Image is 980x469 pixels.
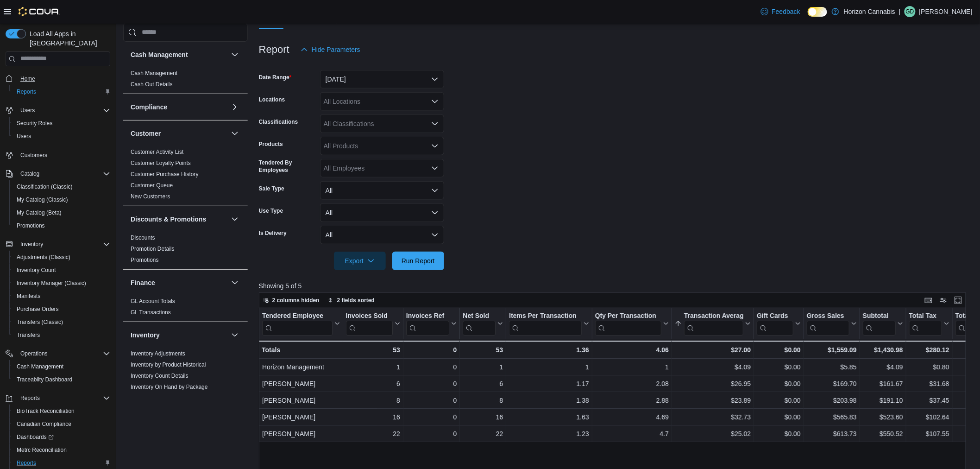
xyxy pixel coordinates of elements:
span: Inventory Manager (Classic) [13,278,110,289]
span: Traceabilty Dashboard [17,376,72,383]
button: Open list of options [431,165,439,172]
div: $0.00 [757,361,801,373]
span: Promotion Details [131,245,175,253]
span: Metrc Reconciliation [13,444,110,456]
div: Items Per Transaction [509,311,582,335]
button: Transfers (Classic) [9,316,114,329]
a: Transfers [13,330,44,341]
button: Users [17,105,38,116]
button: Operations [2,347,114,360]
h3: Cash Management [131,50,188,59]
button: Qty Per Transaction [595,311,669,335]
button: Customer [229,128,240,139]
button: My Catalog (Beta) [9,206,114,219]
div: Gross Sales [807,311,849,335]
div: Discounts & Promotions [123,232,248,269]
a: Customer Activity List [131,149,184,155]
span: Transfers (Classic) [17,318,63,326]
a: Customers [17,150,51,161]
button: Compliance [131,102,227,112]
button: All [320,203,444,222]
a: Manifests [13,291,44,302]
span: Operations [17,348,110,359]
label: Products [259,140,283,148]
span: Users [13,131,110,142]
div: $4.09 [863,361,903,373]
div: 0 [406,361,457,373]
button: Purchase Orders [9,303,114,316]
button: Invoices Sold [346,311,400,335]
span: Customers [20,152,47,159]
div: Transaction Average [684,311,743,335]
button: Reports [9,85,114,98]
div: 1 [463,361,503,373]
button: Inventory [17,239,47,250]
div: Qty Per Transaction [595,311,661,320]
div: 0 [406,378,457,389]
div: [PERSON_NAME] [262,412,340,423]
span: Home [17,73,110,84]
a: Feedback [757,2,804,21]
a: Users [13,131,35,142]
span: Reports [17,393,110,404]
span: Cash Management [17,363,63,370]
a: GL Account Totals [131,298,175,304]
span: Users [20,107,35,114]
div: Total Tax [909,311,942,335]
button: Transfers [9,329,114,342]
span: Inventory Manager (Classic) [17,279,86,287]
div: Qty Per Transaction [595,311,661,335]
span: Purchase Orders [17,305,59,313]
span: Run Report [402,256,435,266]
span: Reports [13,457,110,469]
a: Cash Management [13,361,67,372]
button: Run Report [392,252,444,270]
span: Inventory by Product Historical [131,361,206,368]
button: [DATE] [320,70,444,89]
span: GL Transactions [131,309,171,316]
div: Finance [123,296,248,322]
span: 2 fields sorted [337,297,375,304]
button: Cash Management [229,49,240,60]
label: Classifications [259,118,298,126]
span: Customer Loyalty Points [131,159,191,167]
a: Customer Queue [131,182,173,189]
span: Traceabilty Dashboard [13,374,110,385]
span: Catalog [17,168,110,179]
button: Subtotal [863,311,903,335]
div: 1 [346,361,400,373]
button: All [320,181,444,200]
div: $31.68 [909,378,949,389]
div: Total Tax [909,311,942,320]
div: Net Sold [463,311,496,320]
button: Reports [2,392,114,405]
div: Gift Cards [757,311,793,320]
button: Users [9,130,114,143]
button: Total Tax [909,311,949,335]
button: Cash Management [9,360,114,373]
button: Customer [131,129,227,138]
button: Metrc Reconciliation [9,444,114,456]
div: 16 [346,412,400,423]
span: Reports [17,459,36,467]
span: Adjustments (Classic) [17,254,70,261]
span: Cash Management [13,361,110,372]
label: Locations [259,96,285,103]
div: 2.08 [595,378,669,389]
div: $0.00 [757,344,801,355]
div: $32.73 [675,412,751,423]
div: $203.98 [807,395,857,406]
h3: Inventory [131,330,160,340]
div: 1.36 [509,344,589,355]
span: Dashboards [17,433,54,441]
div: Net Sold [463,311,496,335]
button: Finance [229,277,240,288]
a: Promotions [131,257,159,263]
div: Invoices Sold [346,311,392,335]
a: Inventory On Hand by Package [131,384,208,390]
span: 2 columns hidden [272,297,320,304]
button: Customers [2,148,114,162]
span: Manifests [13,291,110,302]
a: BioTrack Reconciliation [13,406,78,417]
button: Transaction Average [675,311,751,335]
